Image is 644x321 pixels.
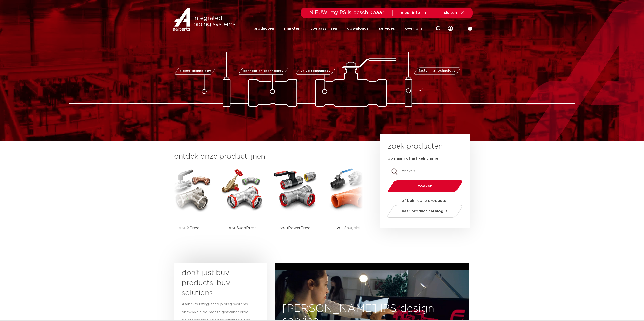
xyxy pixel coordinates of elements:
[309,10,384,15] span: NIEUW: myIPS is beschikbaar
[405,19,423,38] a: over ons
[379,19,395,38] a: services
[444,11,465,15] a: sluiten
[388,166,462,177] input: zoeken
[347,19,369,38] a: downloads
[388,141,443,152] h3: zoek producten
[220,167,265,244] a: VSHSudoPress
[401,199,449,203] strong: of bekijk alle producten
[401,11,428,15] a: meer info
[401,11,420,15] span: meer info
[388,156,440,161] label: op naam of artikelnummer
[179,69,211,73] span: piping technology
[174,152,363,162] h3: ontdek onze productlijnen
[179,226,187,230] strong: VSH
[386,205,464,218] a: naar product catalogus
[254,19,423,38] nav: Menu
[284,19,300,38] a: markten
[243,69,283,73] span: connection technology
[179,212,200,244] p: XPress
[336,226,344,230] strong: VSH
[310,19,337,38] a: toepassingen
[401,184,449,188] span: zoeken
[228,212,256,244] p: SudoPress
[280,212,311,244] p: PowerPress
[228,226,237,230] strong: VSH
[386,180,464,193] button: zoeken
[444,11,457,15] span: sluiten
[326,167,371,244] a: VSHShurjoint
[280,226,288,230] strong: VSH
[273,167,318,244] a: VSHPowerPress
[254,19,274,38] a: producten
[402,209,448,213] span: naar product catalogus
[336,212,361,244] p: Shurjoint
[167,167,212,244] a: VSHXPress
[182,268,251,298] h3: don’t just buy products, buy solutions
[301,69,331,73] span: valve technology
[419,69,456,73] span: fastening technology
[448,18,453,38] div: my IPS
